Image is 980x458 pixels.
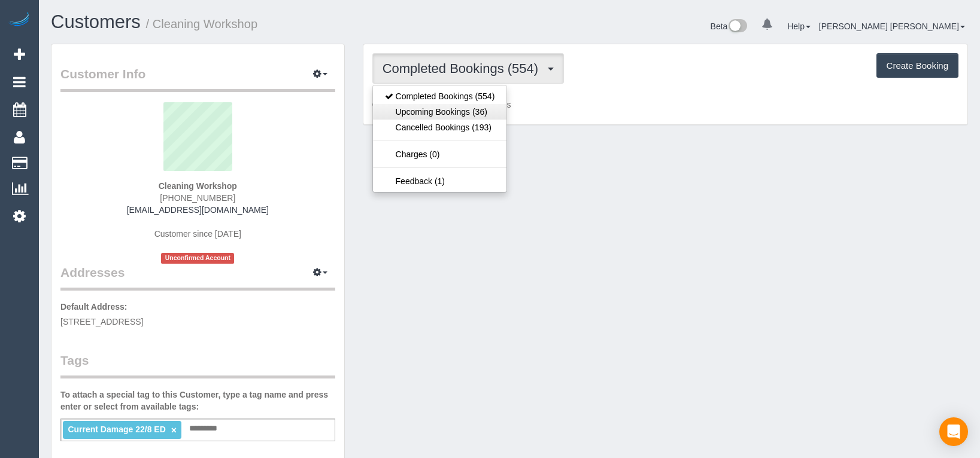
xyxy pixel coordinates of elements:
button: Completed Bookings (554) [372,53,565,84]
strong: Cleaning Workshop [159,181,237,191]
legend: Tags [60,352,335,378]
img: Automaid Logo [7,12,31,29]
span: Customer since [DATE] [154,229,241,239]
a: Upcoming Bookings (36) [373,104,507,120]
a: Help [787,22,811,31]
button: Create Booking [876,53,958,78]
span: Unconfirmed Account [161,253,234,263]
small: / Cleaning Workshop [146,17,258,30]
span: [STREET_ADDRESS] [60,317,143,326]
a: Feedback (1) [373,173,507,189]
div: Open Intercom Messenger [939,417,968,446]
a: Charges (0) [373,146,507,162]
span: [PHONE_NUMBER] [160,193,235,203]
a: [PERSON_NAME] [PERSON_NAME] [819,22,965,31]
a: × [171,425,177,435]
a: Customers [51,11,141,32]
span: Completed Bookings (554) [383,61,544,76]
a: Cancelled Bookings (193) [373,120,507,135]
a: Completed Bookings (554) [373,88,507,104]
label: Default Address: [60,301,128,313]
span: Current Damage 22/8 ED [68,425,165,434]
a: [EMAIL_ADDRESS][DOMAIN_NAME] [127,205,269,215]
legend: Customer Info [60,65,335,92]
label: To attach a special tag to this Customer, type a tag name and press enter or select from availabl... [60,389,335,413]
img: New interface [727,19,747,35]
a: Beta [711,22,748,31]
p: Customer has 0 Completed Bookings [372,99,958,111]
